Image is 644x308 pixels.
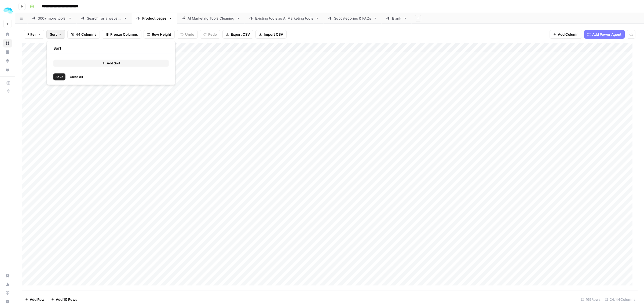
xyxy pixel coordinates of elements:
a: AI Marketing Tools Cleaning [177,13,245,24]
span: Sort [50,32,57,37]
div: Blank [392,16,401,21]
span: Export CSV [231,32,250,37]
span: Clear All [70,75,83,79]
div: Sort [49,43,173,53]
a: Subcategories & FAQs [324,13,382,24]
button: Import CSV [255,30,287,39]
button: Filter [24,30,44,39]
span: Undo [185,32,194,37]
div: 169 Rows [579,295,603,304]
button: Row Height [144,30,175,39]
a: Settings [3,272,12,280]
a: Browse [3,39,12,47]
a: Blank [382,13,412,24]
span: Row Height [152,32,171,37]
div: AI Marketing Tools Cleaning [188,16,234,21]
span: Freeze Columns [110,32,138,37]
a: Opportunities [3,57,12,65]
a: Usage [3,280,12,289]
button: Undo [177,30,198,39]
a: Existing tools as AI Marketing tools [245,13,324,24]
button: Export CSV [222,30,253,39]
div: 24/44 Columns [603,295,638,304]
button: Redo [200,30,220,39]
button: Workspace: ColdiQ [3,4,12,18]
button: Add Sort [53,60,169,67]
span: 44 Columns [76,32,96,37]
button: 44 Columns [67,30,100,39]
span: Save [56,75,63,79]
div: Search for a website [87,16,121,21]
button: Clear All [68,74,85,80]
div: Sort [47,41,175,85]
span: Add Row [30,297,45,302]
span: Add Column [558,32,579,37]
span: Filter [27,32,36,37]
a: Your Data [3,65,12,74]
button: Add Column [550,30,582,39]
button: Add Power Agent [584,30,625,39]
button: Freeze Columns [102,30,141,39]
a: Product pages [132,13,177,24]
span: Add Power Agent [592,32,621,37]
button: Add 10 Rows [48,295,80,304]
img: ColdiQ Logo [3,6,13,16]
div: Existing tools as AI Marketing tools [255,16,313,21]
button: Add Row [22,295,48,304]
span: Import CSV [264,32,283,37]
div: Subcategories & FAQs [334,16,371,21]
button: Save [53,74,65,80]
div: 300+ more tools [38,16,66,21]
span: Add 10 Rows [56,297,77,302]
a: 300+ more tools [27,13,76,24]
button: Help + Support [3,297,12,306]
button: Sort [46,30,65,39]
a: Learning Hub [3,289,12,297]
div: Product pages [142,16,167,21]
a: Home [3,30,12,39]
a: Search for a website [76,13,132,24]
span: Redo [208,32,217,37]
span: Add Sort [107,61,120,66]
a: Insights [3,48,12,56]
